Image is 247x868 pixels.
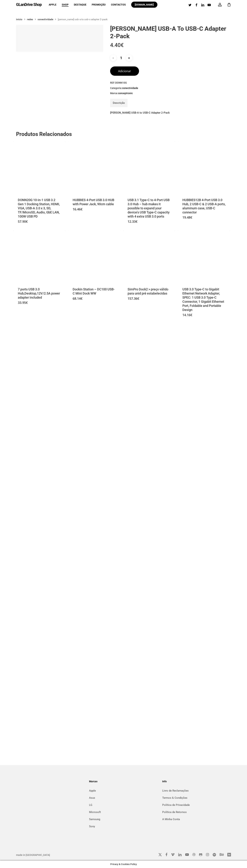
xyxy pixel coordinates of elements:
[121,42,124,48] span: €
[13,141,65,193] img: Placeholder
[13,231,65,283] img: Placeholder
[126,55,132,61] input: +
[123,141,175,193] a: USB 3.1 Type-C to 4-Port USB 3.0 Hub - hub makes it possible to expand your device’s USB Type-C c...
[13,231,65,283] a: 7 ports USB 3.0 Hub,Desktop,12V/2.5A power adapter included
[89,802,158,808] a: LG
[89,816,158,822] a: Samsung
[123,231,175,283] a: SimPro Dock2 > preço válido para unid pré estabelecidas
[74,3,86,6] span: Destaque
[178,231,230,283] img: Placeholder
[81,207,82,211] span: €
[110,81,231,85] span: REF:
[110,42,124,48] bdi: 4.40
[135,3,154,6] span: [DOMAIN_NAME]
[89,809,158,815] a: Microsoft
[73,287,116,296] a: Dockin Station – DC100 USB-C Mini Dock WW
[89,788,158,794] a: Apple
[38,18,53,21] a: Conectividade
[110,92,231,95] span: Marca:
[92,3,106,6] span: Promoção
[162,809,231,815] a: Política de Retornos
[16,853,103,857] p: made in [GEOGRAPHIC_DATA]
[113,99,125,107] a: Descrição
[74,3,86,6] a: Destaque
[89,795,158,801] a: Asus
[73,296,82,301] bdi: 68.14
[68,231,120,283] img: Placeholder
[49,3,56,6] span: Apple
[190,215,192,220] span: €
[178,141,230,193] a: HUBBIES12B 4-Port USB 3.0 Hub, 2 USB-C & 2 USB-A ports, aluminum case, USB-C connector
[110,863,137,865] span: Privacy & Cookies Policy
[27,18,33,21] a: Redes
[128,219,137,224] bdi: 12.33
[49,3,56,6] a: Apple
[26,219,28,224] span: €
[128,296,139,301] bdi: 157.36
[68,141,120,193] a: HUBBIES 4-Port USB 3.0 HUB with Power Jack, 90cm cable
[62,3,69,6] span: Shop
[182,198,226,215] a: HUBBIES12B 4-Port USB 3.0 Hub, 2 USB-C & 2 USB-A ports, aluminum case, USB-C connector
[92,3,106,6] a: Promoção
[13,141,65,193] a: DONN20G 10-in-1 USB 3.2 Gen 1 Docking Station, HDMI, VGA, USB-A 3.0 x 3, SD, TF/MicroSD, Audio, G...
[16,131,234,138] h2: Produtos Relacionados
[110,110,231,116] p: [PERSON_NAME] USB-A to USB-C Adapter 2-Pack
[117,55,125,61] input: Product quantity
[16,18,22,21] a: Início
[131,3,157,6] a: [DOMAIN_NAME]
[58,18,107,21] span: [PERSON_NAME] USB-A to USB-C Adapter 2-Pack
[68,231,120,283] a: Dockin Station - DC100 USB-C Mini Dock WW
[110,25,231,40] h1: [PERSON_NAME] USB-A to USB-C Adapter 2-Pack
[182,287,226,312] a: USB 3.0 Type-C to Gigabit Ethernet Network Adapter, SPEC: 1 USB 3.0 Type-C Connector, 1 Gigabit E...
[123,231,175,283] img: Placeholder
[89,824,158,829] a: Sony
[18,287,61,300] a: 7 ports USB 3.0 Hub,Desktop,12V/2.5A power adapter included
[110,55,116,61] input: -
[18,219,28,224] bdi: 57.90
[178,141,230,193] img: Placeholder
[81,296,82,301] span: €
[111,3,126,6] span: Contactos
[178,231,230,283] a: USB 3.0 Type-C to Gigabit Ethernet Network Adapter, SPEC: 1 USB 3.0 Type-C Connector, 1 Gigabit E...
[62,3,69,6] a: Shop
[128,198,171,219] a: USB 3.1 Type-C to 4-Port USB 3.0 Hub – hub makes it possible to expand your device’s USB Type-C c...
[18,300,28,305] bdi: 33.95
[182,215,192,220] bdi: 19.48
[162,816,231,822] a: A Minha Conta
[16,3,42,7] a: GLanDrive Shop
[68,141,120,193] img: Placeholder
[73,198,116,206] a: HUBBIES 4-Port USB 3.0 HUB with Power Jack, 90cm cable
[162,788,231,794] a: Livro de Reclamações
[162,795,231,801] a: Termos & Condições
[128,287,171,296] a: SimPro Dock2 > preço válido para unid pré estabelecidas
[118,92,133,95] a: Conceptronic
[162,779,231,784] h4: Info
[190,313,192,317] span: €
[73,207,82,211] bdi: 16.46
[137,296,139,301] span: €
[111,3,126,6] a: Contactos
[18,198,61,219] a: DONN20G 10-in-1 USB 3.2 Gen 1 Docking Station, HDMI, VGA, USB-A 3.0 x 3, SD, TF/MicroSD, Audio, G...
[123,141,175,193] img: Placeholder
[162,802,231,808] a: Política de Privacidade
[110,66,139,76] button: Adicionar
[26,300,28,305] span: €
[89,779,158,784] h4: Marcas
[110,86,231,90] span: Categoria:
[182,313,192,317] bdi: 14.16
[136,219,137,224] span: €
[115,81,127,84] span: DONN10G
[122,86,138,90] a: Conectividade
